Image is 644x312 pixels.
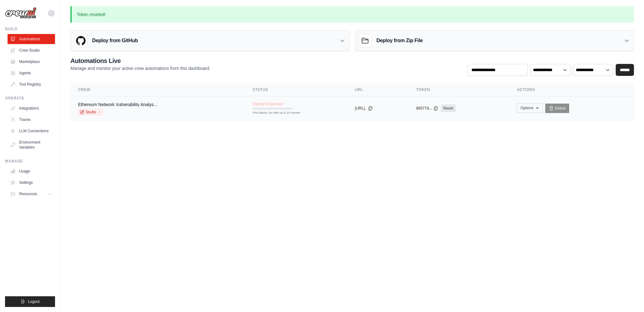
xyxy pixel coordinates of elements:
[8,45,55,55] a: Crew Studio
[8,57,55,67] a: Marketplace
[8,34,55,44] a: Automations
[8,189,55,199] button: Resources
[8,79,55,89] a: Tool Registry
[92,37,138,44] h3: Deploy from GitHub
[253,111,293,115] div: First deploy can take up to 10 minutes
[8,137,55,152] a: Environment Variables
[441,105,456,112] a: Reset
[70,83,245,96] th: Crew
[19,191,37,196] span: Resources
[75,34,87,47] img: GitHub Logo
[5,7,36,19] img: Logo
[70,65,210,71] p: Manage and monitor your active crew automations from this dashboard.
[409,83,510,96] th: Token
[8,68,55,78] a: Agents
[253,101,282,106] span: Deploy Enqueued
[8,166,55,176] a: Usage
[8,115,55,125] a: Traces
[70,56,210,65] h2: Automations Live
[28,299,40,304] span: Logout
[517,103,542,113] button: Options
[8,126,55,136] a: LLM Connections
[8,103,55,113] a: Integrations
[78,102,157,107] a: Ethereum Network Vulnerability Analys...
[245,83,347,96] th: Status
[416,106,438,111] button: 86577d...
[376,37,423,44] h3: Deploy from Zip File
[5,296,55,307] button: Logout
[70,6,634,23] p: Token reseted!
[5,159,55,164] div: Manage
[5,96,55,101] div: Operate
[8,178,55,188] a: Settings
[347,83,409,96] th: URL
[509,83,634,96] th: Actions
[78,109,103,115] a: Studio
[5,26,55,31] div: Build
[545,104,569,113] a: Delete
